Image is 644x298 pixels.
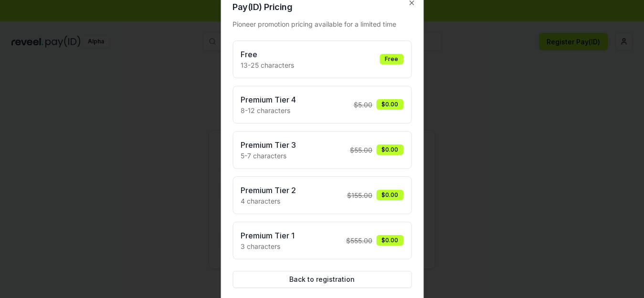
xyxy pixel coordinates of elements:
p: 3 characters [241,241,295,251]
h3: Premium Tier 4 [241,94,296,105]
span: $ 55.00 [350,145,372,155]
div: $0.00 [376,235,403,246]
p: 5-7 characters [241,151,296,161]
h3: Premium Tier 2 [241,185,296,196]
span: $ 155.00 [347,190,372,200]
div: Pioneer promotion pricing available for a limited time [232,19,412,29]
p: 8-12 characters [241,105,296,115]
span: $ 555.00 [346,236,372,246]
div: $0.00 [376,144,403,155]
div: $0.00 [376,99,403,110]
h3: Premium Tier 1 [241,230,295,241]
h3: Free [241,49,294,60]
button: Back to registration [232,271,412,288]
p: 13-25 characters [241,60,294,70]
h3: Premium Tier 3 [241,139,296,151]
div: Free [380,54,403,64]
div: $0.00 [376,190,403,200]
h2: Pay(ID) Pricing [232,3,412,11]
span: $ 5.00 [354,100,372,110]
p: 4 characters [241,196,296,206]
